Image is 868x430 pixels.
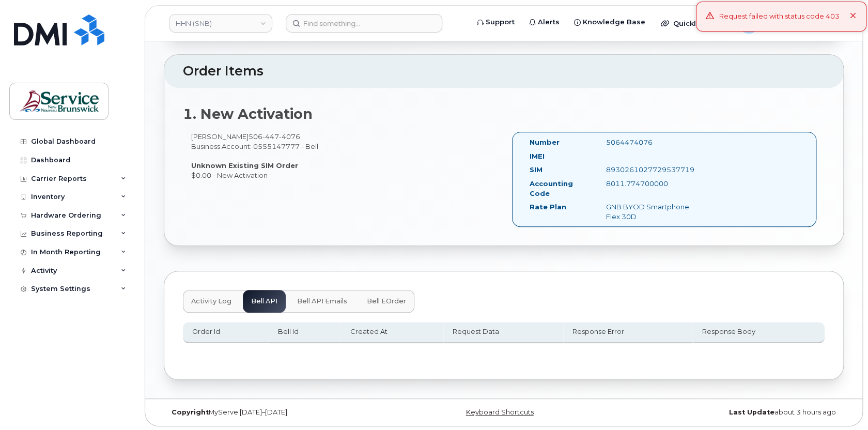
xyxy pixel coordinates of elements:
[530,151,545,161] label: IMEI
[567,12,653,33] a: Knowledge Base
[563,322,692,343] th: Response Error
[169,14,272,33] a: HHN (SNB)
[598,202,705,221] div: GNB BYOD Smartphone Flex 30D
[538,17,560,27] span: Alerts
[598,165,705,175] div: 8930261027729537719
[367,297,406,305] span: Bell eOrder
[172,408,209,416] strong: Copyright
[530,179,591,198] label: Accounting Code
[279,132,300,141] span: 4076
[530,202,566,212] label: Rate Plan
[530,165,542,175] label: SIM
[286,14,442,33] input: Find something...
[249,132,300,141] span: 506
[183,64,825,79] h2: Order Items
[183,105,313,122] strong: 1. New Activation
[530,137,560,147] label: Number
[598,179,705,189] div: 8011.774700000
[297,297,347,305] span: Bell API Emails
[470,12,522,33] a: Support
[654,13,729,34] div: Quicklinks
[262,132,279,141] span: 447
[673,19,711,27] span: Quicklinks
[598,137,705,147] div: 5064474076
[522,12,567,33] a: Alerts
[466,408,533,416] a: Keyboard Shortcuts
[617,408,844,417] div: about 3 hours ago
[183,132,504,180] div: [PERSON_NAME] Business Account: 0555147777 - Bell $0.00 - New Activation
[340,322,443,343] th: Created At
[443,322,563,343] th: Request Data
[583,17,645,27] span: Knowledge Base
[486,17,515,27] span: Support
[729,408,774,416] strong: Last Update
[164,408,391,417] div: MyServe [DATE]–[DATE]
[191,161,298,170] strong: Unknown Existing SIM Order
[692,322,825,343] th: Response Body
[191,297,231,305] span: Activity Log
[269,322,341,343] th: Bell Id
[183,322,269,343] th: Order Id
[719,11,840,22] div: Request failed with status code 403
